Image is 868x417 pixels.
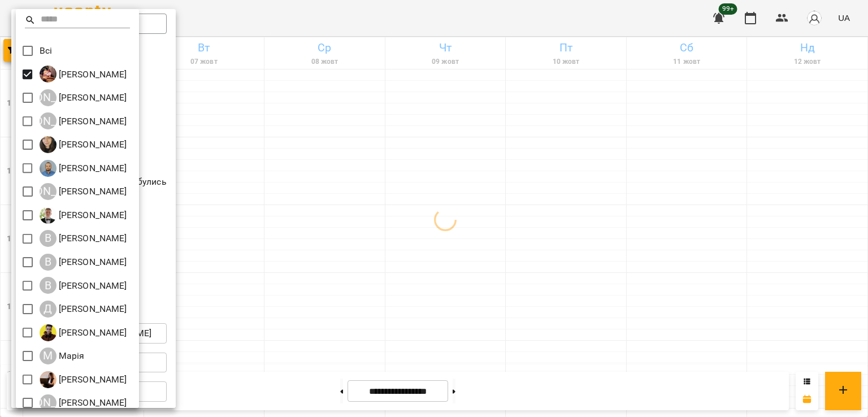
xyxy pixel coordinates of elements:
a: І [PERSON_NAME] [40,66,127,82]
p: [PERSON_NAME] [57,208,127,222]
p: [PERSON_NAME] [57,302,127,316]
a: В [PERSON_NAME] [40,230,127,247]
img: Н [40,371,57,388]
div: [PERSON_NAME] [40,112,57,129]
img: І [40,66,57,82]
div: Денис Пущало [40,324,127,341]
p: [PERSON_NAME] [57,115,127,128]
p: Марія [57,349,85,363]
p: [PERSON_NAME] [57,68,127,81]
a: В [PERSON_NAME] [40,277,127,294]
p: Всі [40,44,52,58]
a: М Марія [40,347,85,364]
a: В [PERSON_NAME] [40,207,127,224]
div: Альберт Волков [40,89,127,106]
a: [PERSON_NAME] [PERSON_NAME] [40,112,127,129]
div: М [40,347,57,364]
a: [PERSON_NAME] [PERSON_NAME] [40,394,127,411]
a: [PERSON_NAME] [PERSON_NAME] [40,183,127,200]
div: [PERSON_NAME] [40,394,57,411]
div: В [40,254,57,271]
a: Д [PERSON_NAME] [40,301,127,318]
img: Д [40,324,57,341]
img: А [40,160,57,177]
div: Антон Костюк [40,160,127,177]
img: В [40,207,57,224]
div: В [40,277,57,294]
p: [PERSON_NAME] [57,232,127,245]
img: А [40,136,57,153]
p: [PERSON_NAME] [57,185,127,198]
div: Надія Шрай [40,371,127,388]
p: [PERSON_NAME] [57,255,127,269]
div: [PERSON_NAME] [40,89,57,106]
p: [PERSON_NAME] [57,162,127,175]
a: [PERSON_NAME] [PERSON_NAME] [40,89,127,106]
div: Д [40,301,57,318]
div: Ніна Марчук [40,394,127,411]
p: [PERSON_NAME] [57,373,127,386]
p: [PERSON_NAME] [57,326,127,340]
a: В [PERSON_NAME] [40,254,127,271]
div: Аліна Москаленко [40,112,127,129]
a: Д [PERSON_NAME] [40,324,127,341]
div: В [40,230,57,247]
p: [PERSON_NAME] [57,91,127,105]
a: А [PERSON_NAME] [40,160,127,177]
div: Денис Замрій [40,301,127,318]
div: [PERSON_NAME] [40,183,57,200]
p: [PERSON_NAME] [57,279,127,293]
a: А [PERSON_NAME] [40,136,127,153]
a: Н [PERSON_NAME] [40,371,127,388]
div: Марія [40,347,85,364]
p: [PERSON_NAME] [57,396,127,410]
p: [PERSON_NAME] [57,138,127,151]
